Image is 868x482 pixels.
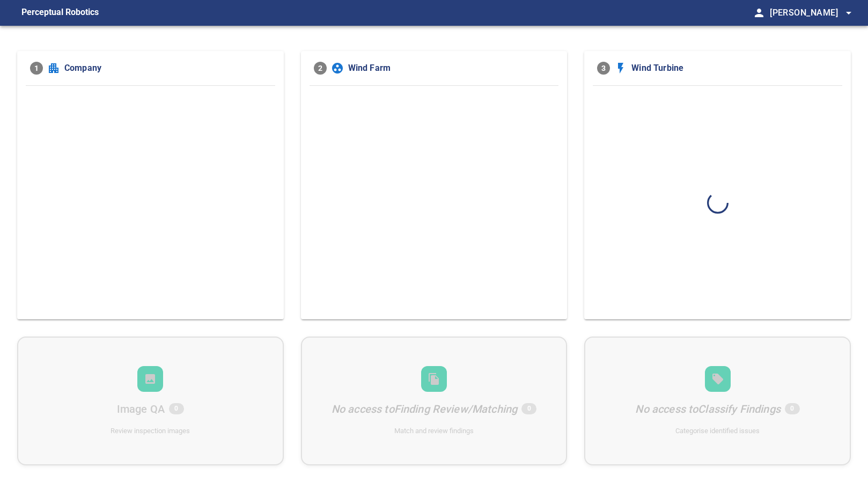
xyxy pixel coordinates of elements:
button: [PERSON_NAME] [766,2,855,24]
span: Wind Farm [348,62,555,75]
span: arrow_drop_down [842,6,855,19]
span: 3 [597,62,610,75]
span: Company [64,62,271,75]
span: 2 [314,62,327,75]
figcaption: Perceptual Robotics [21,4,99,21]
span: 1 [30,62,43,75]
span: [PERSON_NAME] [770,5,855,20]
span: person [753,6,766,19]
span: Wind Turbine [631,62,838,75]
